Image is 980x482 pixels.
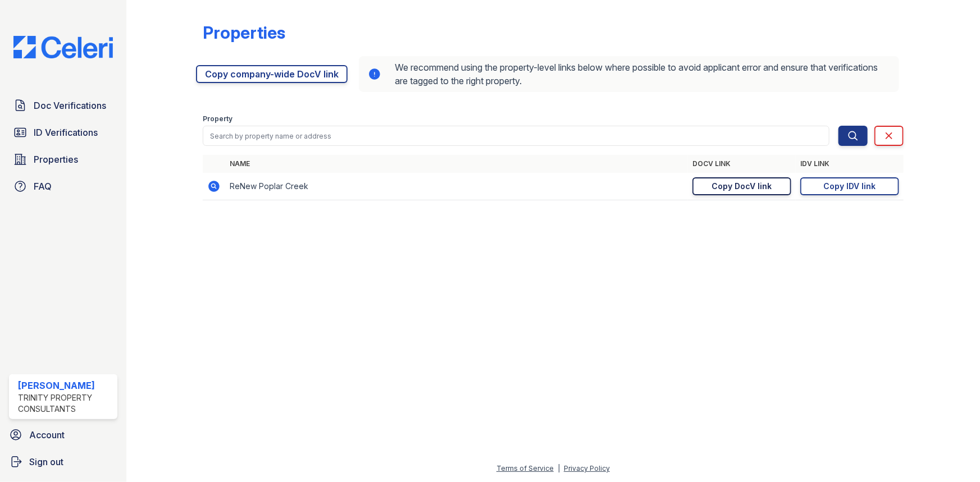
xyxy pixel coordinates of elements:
[203,126,829,146] input: Search by property name or address
[359,56,899,92] div: We recommend using the property-level links below where possible to avoid applicant error and ens...
[203,114,233,123] label: Property
[196,65,348,83] a: Copy company-wide DocV link
[800,177,899,195] a: Copy IDV link
[688,155,796,173] th: DocV Link
[564,464,610,472] a: Privacy Policy
[4,451,122,473] a: Sign out
[29,428,65,442] span: Account
[18,379,113,392] div: [PERSON_NAME]
[712,181,772,192] div: Copy DocV link
[225,173,688,200] td: ReNew Poplar Creek
[225,155,688,173] th: Name
[558,464,560,472] div: |
[34,180,52,193] span: FAQ
[4,424,122,446] a: Account
[9,148,117,171] a: Properties
[796,155,904,173] th: IDV Link
[824,181,876,192] div: Copy IDV link
[203,22,285,43] div: Properties
[9,94,117,117] a: Doc Verifications
[692,177,791,195] a: Copy DocV link
[34,153,78,166] span: Properties
[34,99,106,112] span: Doc Verifications
[9,175,117,198] a: FAQ
[18,392,113,415] div: Trinity Property Consultants
[496,464,554,472] a: Terms of Service
[34,126,98,139] span: ID Verifications
[29,455,63,469] span: Sign out
[9,121,117,144] a: ID Verifications
[4,36,122,58] img: CE_Logo_Blue-a8612792a0a2168367f1c8372b55b34899dd931a85d93a1a3d3e32e68fde9ad4.png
